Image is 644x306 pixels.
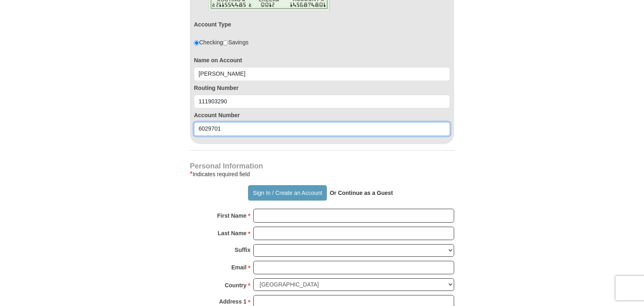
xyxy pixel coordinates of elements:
label: Routing Number [194,84,450,92]
strong: Suffix [235,244,250,256]
button: Sign In / Create an Account [248,185,326,201]
label: Account Type [194,20,231,28]
div: Indicates required field [190,169,454,179]
strong: Country [225,280,247,291]
strong: Or Continue as a Guest [330,190,393,196]
strong: Last Name [218,227,247,239]
h4: Personal Information [190,163,454,169]
strong: Email [231,262,246,273]
div: Checking Savings [194,38,248,46]
label: Account Number [194,111,450,119]
label: Name on Account [194,56,450,64]
strong: First Name [217,210,246,221]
